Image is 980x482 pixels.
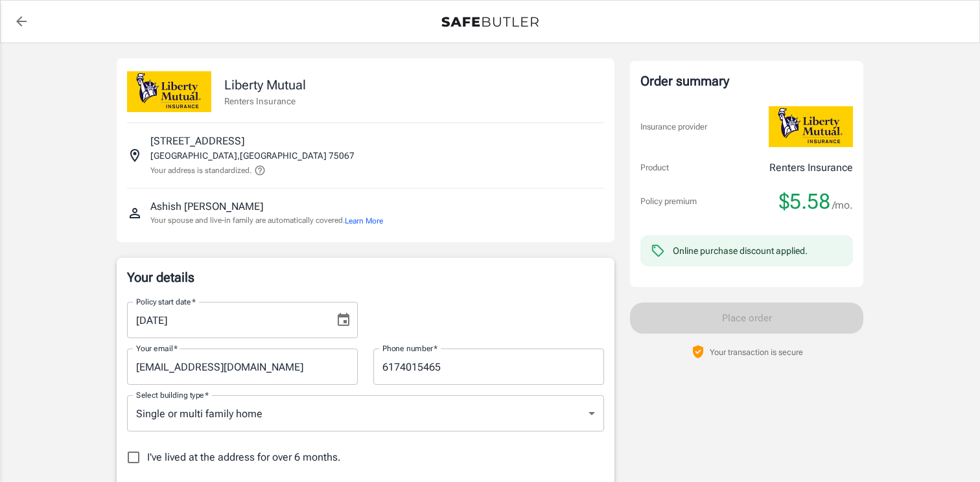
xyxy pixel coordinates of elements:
img: Liberty Mutual [769,106,853,147]
label: Your email [136,343,178,354]
p: Your transaction is secure [710,346,803,358]
button: Learn More [345,215,383,227]
p: Liberty Mutual [224,75,306,95]
span: $5.58 [779,189,830,214]
span: I've lived at the address for over 6 months. [147,450,341,465]
img: Liberty Mutual [127,71,211,112]
p: Insurance provider [640,120,707,133]
p: Product [640,161,669,174]
p: [GEOGRAPHIC_DATA] , [GEOGRAPHIC_DATA] 75067 [150,149,355,162]
p: Renters Insurance [769,160,853,176]
p: Your spouse and live-in family are automatically covered. [150,214,383,227]
p: Renters Insurance [224,95,306,108]
span: /mo. [832,196,853,214]
img: Back to quotes [441,17,539,27]
button: Choose date, selected date is Sep 3, 2025 [331,307,356,333]
div: Online purchase discount applied. [673,244,808,257]
a: back to quotes [8,8,34,34]
input: MM/DD/YYYY [127,302,325,338]
div: Single or multi family home [127,395,604,431]
p: Ashish [PERSON_NAME] [150,199,263,214]
input: Enter email [127,349,358,385]
input: Enter number [373,349,604,385]
p: Policy premium [640,195,697,208]
p: [STREET_ADDRESS] [150,133,244,149]
svg: Insured person [127,205,143,221]
label: Phone number [382,343,437,354]
p: Your details [127,268,604,286]
div: Order summary [640,71,853,91]
label: Policy start date [136,296,196,307]
svg: Insured address [127,148,143,163]
p: Your address is standardized. [150,165,251,176]
label: Select building type [136,389,209,400]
